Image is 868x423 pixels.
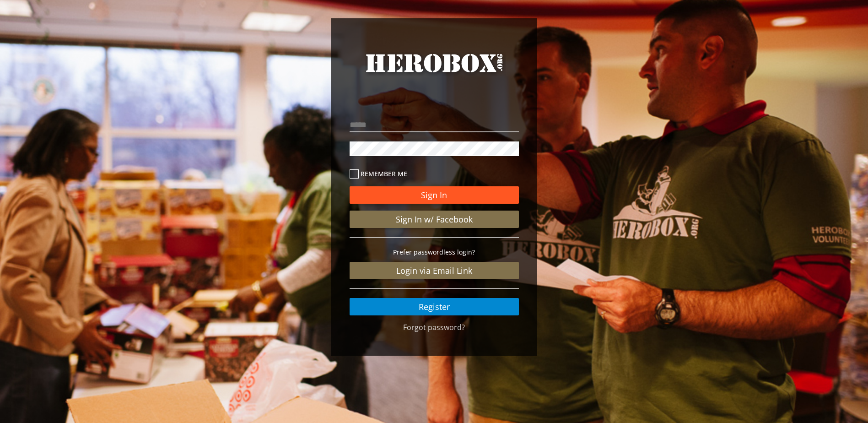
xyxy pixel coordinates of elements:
[350,50,519,92] a: HeroBox
[350,211,519,228] a: Sign In w/ Facebook
[350,298,519,315] a: Register
[403,322,465,332] a: Forgot password?
[350,168,519,179] label: Remember me
[350,247,519,257] p: Prefer passwordless login?
[350,262,519,279] a: Login via Email Link
[350,186,519,204] button: Sign In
